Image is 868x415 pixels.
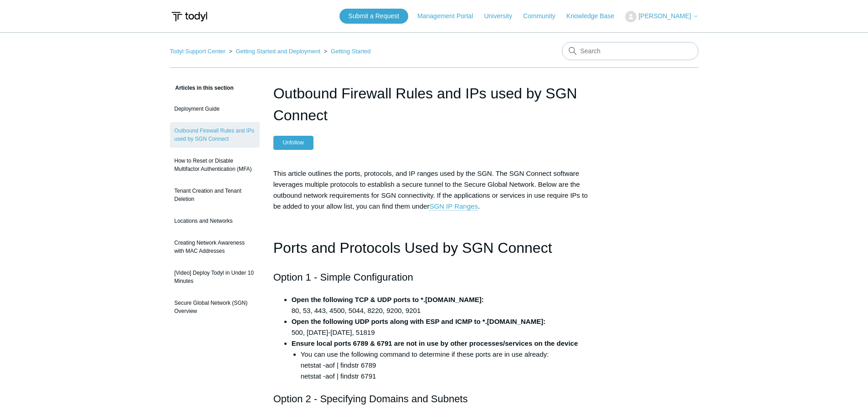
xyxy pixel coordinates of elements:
strong: Ensure local ports 6789 & 6791 are not in use by other processes/services on the device [292,339,578,347]
strong: Open the following UDP ports along with ESP and ICMP to *.[DOMAIN_NAME]: [292,318,546,325]
a: Knowledge Base [566,11,623,21]
a: Secure Global Network (SGN) Overview [170,294,260,320]
a: Locations and Networks [170,212,260,230]
span: This article outlines the ports, protocols, and IP ranges used by the SGN. The SGN Connect softwa... [273,169,588,210]
h2: Option 1 - Simple Configuration [273,269,595,285]
img: Todyl Support Center Help Center home page [170,8,209,25]
a: Community [523,11,565,21]
input: Search [562,42,699,60]
li: Todyl Support Center [170,48,227,55]
a: Submit a Request [339,9,408,24]
a: [Video] Deploy Todyl in Under 10 Minutes [170,264,260,290]
button: [PERSON_NAME] [625,11,698,22]
h2: Option 2 - Specifying Domains and Subnets [273,391,595,407]
a: Getting Started and Deployment [236,48,320,55]
a: University [484,11,521,21]
a: Deployment Guide [170,100,260,118]
a: How to Reset or Disable Multifactor Authentication (MFA) [170,152,260,178]
li: 500, [DATE]-[DATE], 51819 [292,316,595,338]
a: SGN IP Ranges [429,202,478,210]
span: Articles in this section [170,85,234,91]
li: Getting Started [322,48,371,55]
span: [PERSON_NAME] [638,12,691,20]
button: Unfollow Article [273,136,313,149]
a: Management Portal [417,11,482,21]
a: Outbound Firewall Rules and IPs used by SGN Connect [170,122,260,148]
a: Tenant Creation and Tenant Deletion [170,182,260,208]
h1: Ports and Protocols Used by SGN Connect [273,236,595,260]
li: Getting Started and Deployment [227,48,322,55]
a: Creating Network Awareness with MAC Addresses [170,234,260,260]
a: Todyl Support Center [170,48,226,55]
strong: Open the following TCP & UDP ports to *.[DOMAIN_NAME]: [292,296,484,303]
li: 80, 53, 443, 4500, 5044, 8220, 9200, 9201 [292,294,595,316]
li: You can use the following command to determine if these ports are in use already: netstat -aof | ... [301,349,595,382]
a: Getting Started [331,48,370,55]
h1: Outbound Firewall Rules and IPs used by SGN Connect [273,82,595,126]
